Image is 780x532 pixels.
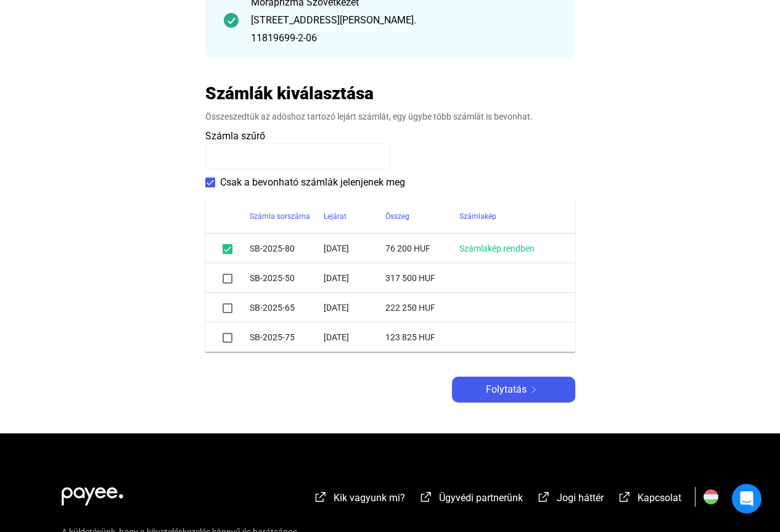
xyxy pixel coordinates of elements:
[205,83,374,104] h2: Számlák kiválasztása
[617,494,681,505] a: external-link-whiteKapcsolat
[385,293,459,322] td: 222 250 HUF
[313,491,328,503] img: external-link-white
[459,209,560,224] div: Számlakép
[250,263,324,293] td: SB-2025-50
[220,175,405,190] span: Csak a bevonható számlák jelenjenek meg
[324,209,385,224] div: Lejárat
[205,110,575,123] div: Összeszedtük az adóshoz tartozó lejárt számlát, egy ügybe több számlát is bevonhat.
[385,209,409,224] div: Összeg
[527,387,541,393] img: arrow-right-white
[250,322,324,352] td: SB-2025-75
[452,377,575,403] button: Folytatásarrow-right-white
[250,293,324,322] td: SB-2025-65
[313,494,405,505] a: external-link-whiteKik vagyunk mi?
[385,322,459,352] td: 123 825 HUF
[324,234,385,263] td: [DATE]
[334,492,405,504] span: Kik vagyunk mi?
[459,209,496,224] div: Számlakép
[486,382,527,397] span: Folytatás
[250,209,324,224] div: Számla sorszáma
[62,480,123,505] img: white-payee-white-dot.svg
[385,234,459,263] td: 76 200 HUF
[419,491,433,503] img: external-link-white
[250,209,310,224] div: Számla sorszáma
[419,494,523,505] a: external-link-whiteÜgyvédi partnerünk
[704,489,718,504] img: HU.svg
[324,263,385,293] td: [DATE]
[251,13,557,28] div: [STREET_ADDRESS][PERSON_NAME].
[439,492,523,504] span: Ügyvédi partnerünk
[251,31,557,46] div: 11819699-2-06
[385,209,459,224] div: Összeg
[205,130,265,142] span: Számla szűrő
[638,492,681,504] span: Kapcsolat
[250,234,324,263] td: SB-2025-80
[324,322,385,352] td: [DATE]
[732,484,762,514] div: Open Intercom Messenger
[385,263,459,293] td: 317 500 HUF
[324,293,385,322] td: [DATE]
[536,494,604,505] a: external-link-whiteJogi háttér
[324,209,347,224] div: Lejárat
[459,243,535,253] a: Számlakép rendben
[557,492,604,504] span: Jogi háttér
[617,491,632,503] img: external-link-white
[224,13,239,28] img: checkmark-darker-green-circle
[536,491,551,503] img: external-link-white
